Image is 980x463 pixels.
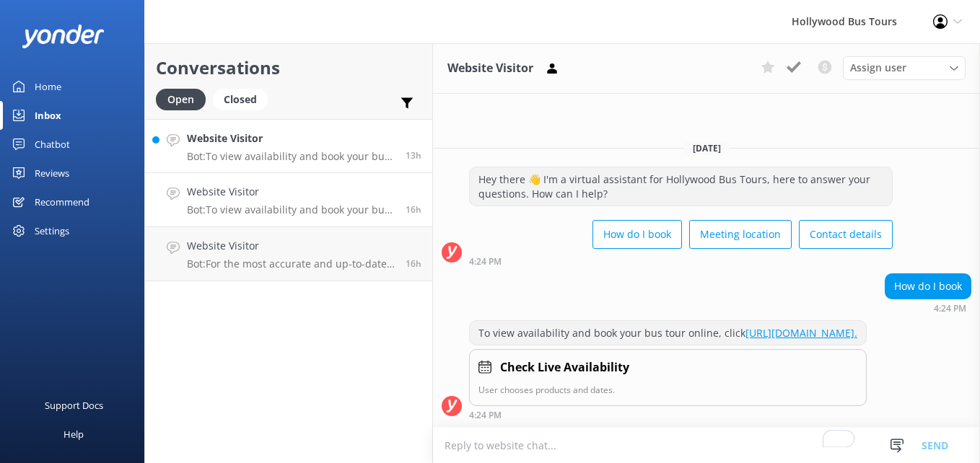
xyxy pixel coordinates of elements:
p: Bot: To view availability and book your bus tour online, click [URL][DOMAIN_NAME]. [187,203,395,216]
div: Oct 14 2025 04:24pm (UTC -07:00) America/Tijuana [885,303,971,313]
div: How do I book [885,274,971,299]
span: [DATE] [684,142,730,154]
a: [URL][DOMAIN_NAME]. [745,326,857,340]
strong: 4:24 PM [469,411,502,420]
h2: Conversations [156,54,421,81]
div: Settings [35,216,69,245]
button: How do I book [592,220,682,249]
textarea: To enrich screen reader interactions, please activate Accessibility in Grammarly extension settings [433,428,980,463]
div: Oct 14 2025 04:24pm (UTC -07:00) America/Tijuana [469,256,893,266]
div: Oct 14 2025 04:24pm (UTC -07:00) America/Tijuana [469,410,867,420]
div: Chatbot [35,130,70,159]
h4: Website Visitor [187,184,395,200]
div: Support Docs [45,391,103,420]
div: Home [35,72,61,101]
div: Help [64,420,84,449]
div: Reviews [35,159,69,188]
a: Closed [213,91,275,107]
span: Oct 14 2025 04:24pm (UTC -07:00) America/Tijuana [406,203,421,216]
div: Assign User [843,56,966,79]
div: To view availability and book your bus tour online, click [470,321,866,345]
strong: 4:24 PM [469,257,502,266]
p: Bot: For the most accurate and up-to-date schedule of tours available [DATE], please check the bo... [187,257,395,270]
h4: Website Visitor [187,131,395,146]
div: Open [156,89,206,110]
span: Oct 14 2025 06:45pm (UTC -07:00) America/Tijuana [406,149,421,162]
p: User chooses products and dates. [478,383,857,397]
span: Assign user [850,60,906,76]
a: Website VisitorBot:For the most accurate and up-to-date schedule of tours available [DATE], pleas... [145,227,432,281]
h3: Website Visitor [447,59,533,78]
img: yonder-white-logo.png [22,25,105,48]
div: Hey there 👋 I'm a virtual assistant for Hollywood Bus Tours, here to answer your questions. How c... [470,167,892,206]
div: Inbox [35,101,61,130]
h4: Check Live Availability [500,358,629,377]
div: Recommend [35,188,89,216]
button: Meeting location [689,220,792,249]
a: Website VisitorBot:To view availability and book your bus tour online, click [URL][DOMAIN_NAME].13h [145,119,432,173]
div: Closed [213,89,268,110]
h4: Website Visitor [187,238,395,254]
p: Bot: To view availability and book your bus tour online, click [URL][DOMAIN_NAME]. [187,150,395,163]
a: Open [156,91,213,107]
button: Contact details [799,220,893,249]
strong: 4:24 PM [934,304,966,313]
span: Oct 14 2025 03:54pm (UTC -07:00) America/Tijuana [406,257,421,270]
a: Website VisitorBot:To view availability and book your bus tour online, click [URL][DOMAIN_NAME].16h [145,173,432,227]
